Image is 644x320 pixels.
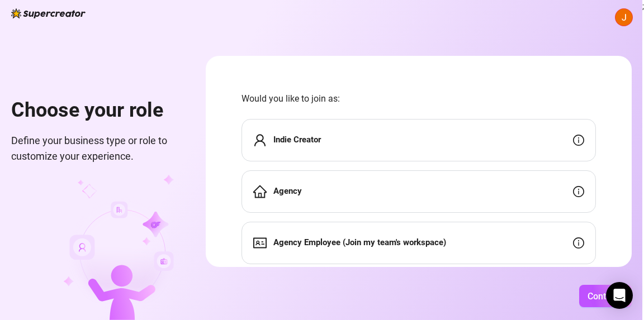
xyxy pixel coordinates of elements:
[253,236,267,250] span: idcard
[606,282,633,309] div: Open Intercom Messenger
[273,186,302,196] strong: Agency
[615,9,632,26] img: ACg8ocLG7UaJZ2Q3bT-pae7LPmjNxch_JP98OEQk6r2uwM_um14vUw=s96-c
[573,186,584,197] span: info-circle
[11,8,86,18] img: logo
[588,291,623,302] span: Continue
[241,92,596,106] span: Would you like to join as:
[253,133,267,147] span: user
[573,135,584,146] span: info-circle
[579,285,632,307] button: Continue
[253,185,267,198] span: home
[273,135,321,145] strong: Indie Creator
[573,237,584,249] span: info-circle
[273,237,446,247] strong: Agency Employee (Join my team's workspace)
[11,133,179,165] span: Define your business type or role to customize your experience.
[11,98,179,123] h1: Choose your role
